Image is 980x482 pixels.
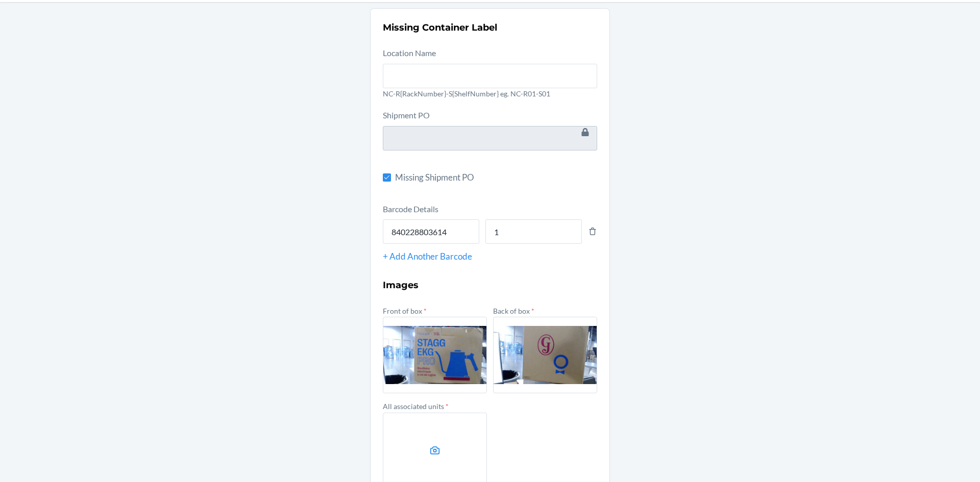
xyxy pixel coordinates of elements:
input: Quantity [485,219,582,244]
h3: Images [383,278,597,292]
label: Front of box [383,307,427,315]
label: Location Name [383,48,436,58]
label: Back of box [493,307,534,315]
input: Missing Shipment PO [383,173,391,182]
span: Missing Shipment PO [395,171,597,184]
div: + Add Another Barcode [383,250,597,263]
label: All associated units [383,402,449,411]
label: Barcode Details [383,204,438,214]
h2: Missing Container Label [383,21,597,34]
input: Barcode [383,219,479,244]
p: NC-R{RackNumber}-S{ShelfNumber} eg. NC-R01-S01 [383,88,597,99]
label: Shipment PO [383,110,430,120]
